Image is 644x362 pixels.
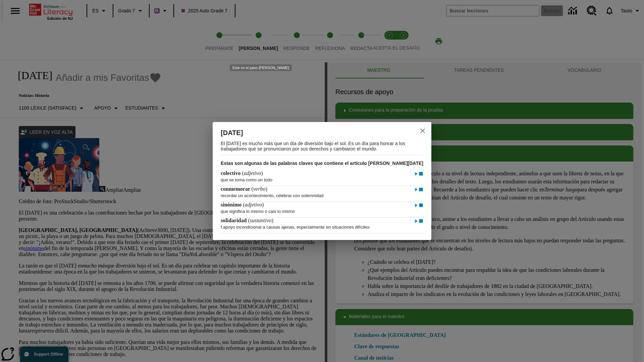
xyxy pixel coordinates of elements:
p: recordar un acontecimiento, celebrar con solemnidad [221,190,422,198]
h4: ( ) [221,170,263,176]
span: adjetivo [244,170,261,176]
img: Detener - sinónimo [419,202,423,209]
span: colectivo [221,170,242,176]
h3: Estas son algunas de las palabras claves que contiene el artículo [PERSON_NAME][DATE] [221,155,423,171]
h2: [DATE] [221,127,403,138]
img: Detener - colectivo [419,171,423,177]
span: f. [221,225,223,230]
p: apoyo incondicional a causas ajenas, especialmente en situaciones difíciles [221,221,422,230]
span: adjetivo [245,202,262,207]
span: verbo [253,186,265,192]
img: Detener - solidaridad [419,218,423,225]
img: Detener - conmemorar [419,186,423,193]
p: que significa lo mismo o casi lo mismo [221,205,422,214]
span: solidaridad [221,218,248,223]
span: sustantivo [250,218,272,223]
p: El [DATE] es mucho más que un día de diversión bajo el sol. Es un día para honrar a los trabajado... [221,138,422,155]
img: Reproducir - conmemorar [414,186,419,193]
span: conmemorar [221,186,252,192]
img: Reproducir - colectivo [414,171,419,177]
img: Reproducir - sinónimo [414,202,419,209]
div: Este es el paso [PERSON_NAME] [230,64,292,71]
h4: ( ) [221,202,264,208]
p: que se toma como un todo [221,174,422,182]
button: close [415,123,431,139]
img: Reproducir - solidaridad [414,218,419,225]
h4: ( ) [221,186,267,192]
span: sinónimo [221,202,243,207]
h4: ( ) [221,218,273,224]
